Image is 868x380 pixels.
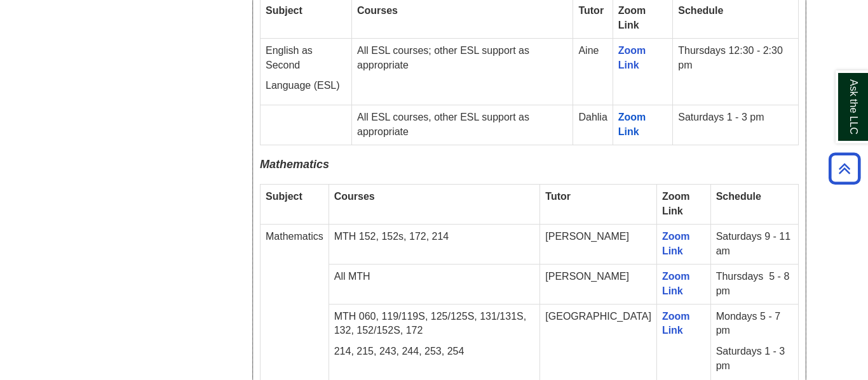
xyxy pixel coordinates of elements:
td: MTH 152, 152s, 172, 214 [329,225,540,265]
a: Back to Top [824,160,865,177]
p: Thursdays 12:30 - 2:30 pm [678,44,793,73]
td: [PERSON_NAME] [540,264,657,304]
a: Zoom Link [662,271,690,296]
strong: Subject [266,5,302,16]
strong: Tutor [545,191,571,202]
td: [PERSON_NAME] [540,225,657,265]
strong: Schedule [716,191,761,202]
p: Saturdays 1 - 3 pm [678,110,793,125]
a: Zoom Link [618,45,646,70]
strong: Schedule [678,5,723,16]
strong: Zoom Link [618,5,646,30]
p: MTH 060, 119/119S, 125/125S, 131/131S, 132, 152/152S, 172 [334,310,535,339]
strong: Subject [266,191,302,202]
a: Zoom Link [618,112,649,137]
td: Saturdays 9 - 11 am [710,225,798,265]
td: All ESL courses; other ESL support as appropriate [351,38,573,105]
a: Zoom Link [662,311,690,336]
p: Mondays 5 - 7 pm [716,310,793,339]
a: Zoom Link [662,231,690,256]
strong: Courses [357,5,398,16]
span: Mathematics [260,158,329,171]
p: Saturdays 1 - 3 pm [716,344,793,374]
td: Thursdays 5 - 8 pm [710,264,798,304]
strong: Tutor [578,5,604,16]
td: Dahlia [573,105,613,145]
td: Aine [573,38,613,105]
p: All MTH [334,270,535,284]
p: English as Second [266,44,346,73]
strong: Zoom Link [662,191,690,216]
p: 214, 215, 243, 244, 253, 254 [334,344,535,359]
p: Language (ESL) [266,79,346,93]
strong: Courses [334,191,375,202]
td: All ESL courses, other ESL support as appropriate [351,105,573,145]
